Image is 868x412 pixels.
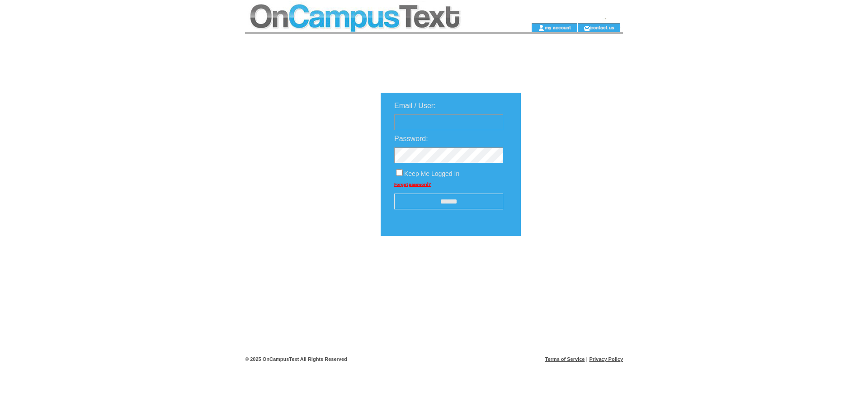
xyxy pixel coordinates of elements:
img: contact_us_icon.gif [584,24,590,32]
span: © 2025 OnCampusText All Rights Reserved [245,356,347,362]
a: my account [545,24,571,30]
img: transparent.png [547,259,592,270]
img: account_icon.gif [538,24,545,32]
span: Email / User: [394,102,436,109]
a: Privacy Policy [589,356,623,362]
span: | [586,356,588,362]
span: Password: [394,135,428,142]
a: Terms of Service [545,356,585,362]
a: Forgot password? [394,182,431,187]
span: Keep Me Logged In [404,170,459,177]
a: contact us [590,24,614,30]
